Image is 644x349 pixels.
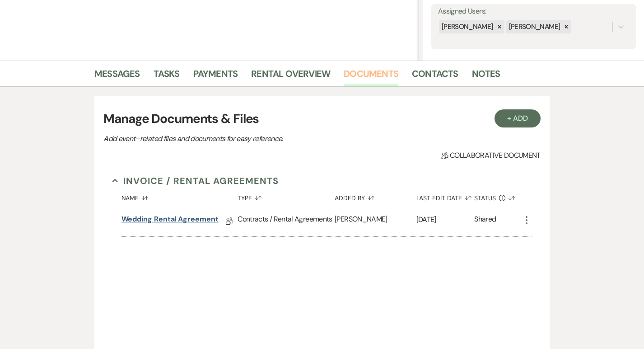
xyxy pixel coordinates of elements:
[238,205,335,236] div: Contracts / Rental Agreements
[121,188,238,205] button: Name
[121,214,219,228] a: Wedding Rental Agreement
[472,66,500,86] a: Notes
[103,133,420,145] p: Add event–related files and documents for easy reference.
[193,66,238,86] a: Payments
[103,109,541,128] h3: Manage Documents & Files
[154,66,180,86] a: Tasks
[412,66,458,86] a: Contacts
[335,205,416,236] div: [PERSON_NAME]
[251,66,330,86] a: Rental Overview
[416,214,475,226] p: [DATE]
[438,5,629,18] label: Assigned Users:
[238,188,335,205] button: Type
[474,195,496,201] span: Status
[495,109,541,127] button: + Add
[416,188,475,205] button: Last Edit Date
[441,150,541,161] span: Collaborative document
[474,214,496,228] div: Shared
[474,188,521,205] button: Status
[94,66,140,86] a: Messages
[506,20,562,33] div: [PERSON_NAME]
[344,66,398,86] a: Documents
[335,188,416,205] button: Added By
[112,174,279,188] button: Invoice / Rental Agreements
[439,20,495,33] div: [PERSON_NAME]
